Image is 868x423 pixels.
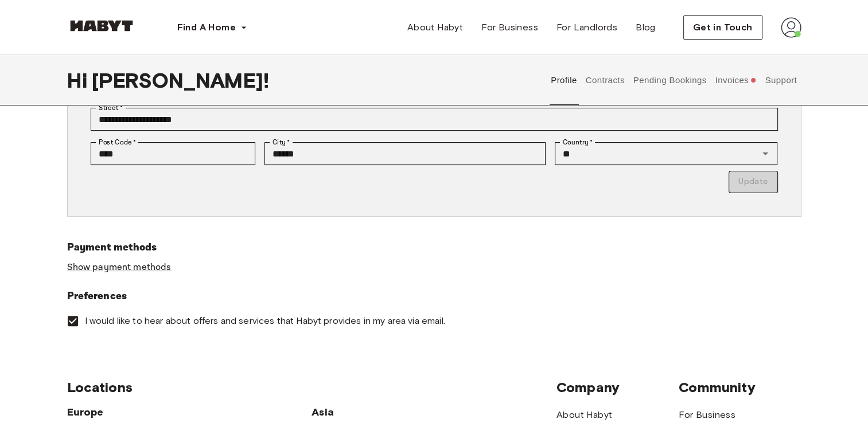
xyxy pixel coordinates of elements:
[679,408,735,422] a: For Business
[312,405,434,419] span: Asia
[764,55,799,105] button: Support
[547,16,626,39] a: For Landlords
[781,17,801,38] img: avatar
[547,55,801,105] div: user profile tabs
[679,379,801,396] span: Community
[714,55,758,105] button: Invoices
[472,16,547,39] a: For Business
[273,137,290,147] label: City
[407,21,463,34] span: About Habyt
[584,55,626,105] button: Contracts
[92,68,269,92] span: [PERSON_NAME] !
[626,16,665,39] a: Blog
[683,15,762,40] button: Get in Touch
[67,240,801,256] h6: Payment methods
[636,21,656,34] span: Blog
[177,21,236,34] span: Find A Home
[67,405,312,419] span: Europe
[398,16,472,39] a: About Habyt
[67,20,136,32] img: Habyt
[99,103,123,113] label: Street
[67,68,92,92] span: Hi
[556,21,617,34] span: For Landlords
[168,16,256,39] button: Find A Home
[550,55,579,105] button: Profile
[99,137,137,147] label: Post Code
[563,137,593,147] label: Country
[67,261,172,273] a: Show payment methods
[481,21,538,34] span: For Business
[556,379,679,396] span: Company
[67,379,556,396] span: Locations
[632,55,708,105] button: Pending Bookings
[85,315,445,327] span: I would like to hear about offers and services that Habyt provides in my area via email.
[556,408,612,422] a: About Habyt
[693,21,753,34] span: Get in Touch
[757,146,773,162] button: Open
[67,288,801,304] h6: Preferences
